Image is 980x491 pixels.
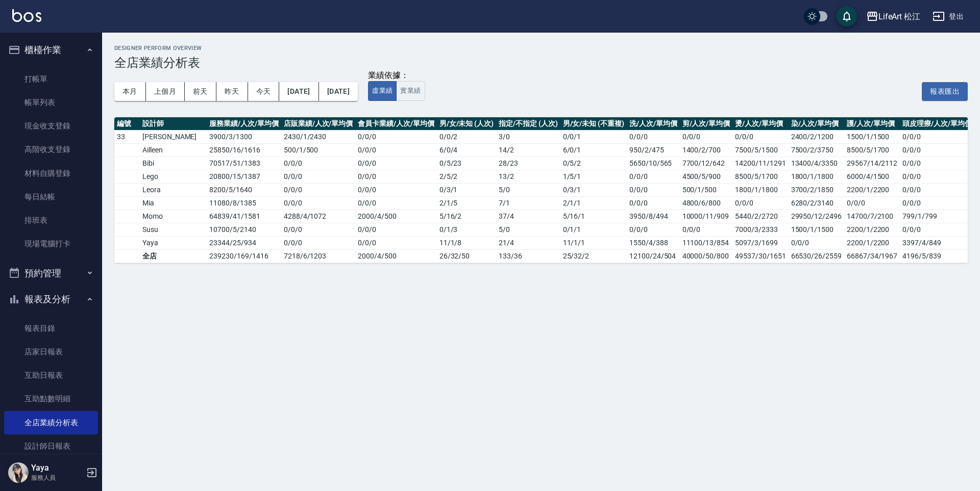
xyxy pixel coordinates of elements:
[844,143,900,157] td: 8500/5/1700
[732,196,788,210] td: 0/0/0
[355,143,436,157] td: 0 / 0 / 0
[789,249,844,263] td: 66530/26/2559
[732,143,788,157] td: 7500/5/1500
[279,82,318,101] button: [DATE]
[281,183,355,196] td: 0 / 0 / 0
[878,10,921,23] div: LifeArt 松江
[789,183,844,196] td: 3700/2/1850
[207,236,281,249] td: 23344 / 25 / 934
[4,91,98,114] a: 帳單列表
[900,157,974,170] td: 0/0/0
[437,130,496,143] td: 0 / 0 / 2
[4,411,98,434] a: 全店業績分析表
[437,196,496,210] td: 2 / 1 / 5
[789,236,844,249] td: 0/0/0
[627,236,680,249] td: 1550/4/388
[496,157,560,170] td: 28 / 23
[140,117,207,131] th: 設計師
[437,183,496,196] td: 0 / 3 / 1
[355,236,436,249] td: 0 / 0 / 0
[12,9,41,22] img: Logo
[146,82,185,101] button: 上個月
[560,196,627,210] td: 2 / 1 / 1
[732,130,788,143] td: 0/0/0
[844,130,900,143] td: 1500/1/1500
[560,130,627,143] td: 0 / 0 / 1
[437,249,496,263] td: 26 / 32 / 50
[437,157,496,170] td: 0 / 5 / 23
[114,117,140,131] th: 編號
[789,210,844,223] td: 29950/12/2496
[680,117,733,131] th: 剪/人次/單均價
[207,223,281,236] td: 10700 / 5 / 2140
[844,170,900,183] td: 6000/4/1500
[4,114,98,138] a: 現金收支登錄
[900,210,974,223] td: 799/1/799
[4,138,98,161] a: 高階收支登錄
[789,157,844,170] td: 13400/4/3350
[844,236,900,249] td: 2200/1/2200
[437,210,496,223] td: 5 / 16 / 2
[732,210,788,223] td: 5440/2/2720
[355,223,436,236] td: 0 / 0 / 0
[680,249,733,263] td: 40000/50/800
[627,143,680,157] td: 950/2/475
[560,183,627,196] td: 0 / 3 / 1
[844,223,900,236] td: 2200/1/2200
[140,170,207,183] td: Lego
[496,183,560,196] td: 5 / 0
[922,82,968,101] button: 報表匯出
[140,183,207,196] td: Leora
[4,209,98,232] a: 排班表
[207,183,281,196] td: 8200 / 5 / 1640
[627,249,680,263] td: 12100/24/504
[140,196,207,210] td: Mia
[207,196,281,210] td: 11080 / 8 / 1385
[844,249,900,263] td: 66867/34/1967
[732,117,788,131] th: 燙/人次/單均價
[837,6,857,27] button: save
[207,130,281,143] td: 3900 / 3 / 1300
[732,183,788,196] td: 1800/1/1800
[4,162,98,185] a: 材料自購登錄
[680,170,733,183] td: 4500/5/900
[355,170,436,183] td: 0 / 0 / 0
[627,130,680,143] td: 0/0/0
[732,170,788,183] td: 8500/5/1700
[680,210,733,223] td: 10000/11/909
[355,130,436,143] td: 0 / 0 / 0
[862,6,925,27] button: LifeArt 松江
[140,236,207,249] td: Yaya
[355,117,436,131] th: 會員卡業績/人次/單均價
[140,130,207,143] td: [PERSON_NAME]
[627,117,680,131] th: 洗/人次/單均價
[114,117,974,263] table: a dense table
[4,434,98,458] a: 設計師日報表
[207,157,281,170] td: 70517 / 51 / 1383
[4,364,98,387] a: 互助日報表
[680,183,733,196] td: 500/1/500
[4,340,98,364] a: 店家日報表
[900,183,974,196] td: 0/0/0
[140,249,207,263] td: 全店
[140,223,207,236] td: Susu
[4,185,98,209] a: 每日結帳
[281,170,355,183] td: 0 / 0 / 0
[496,223,560,236] td: 5 / 0
[900,236,974,249] td: 3397/4/849
[560,210,627,223] td: 5 / 16 / 1
[368,81,397,101] button: 虛業績
[281,210,355,223] td: 4288 / 4 / 1072
[4,37,98,63] button: 櫃檯作業
[680,196,733,210] td: 4800/6/800
[627,170,680,183] td: 0/0/0
[281,117,355,131] th: 店販業績/人次/單均價
[437,170,496,183] td: 2 / 5 / 2
[437,223,496,236] td: 0 / 1 / 3
[4,317,98,340] a: 報表目錄
[560,236,627,249] td: 11 / 1 / 1
[281,157,355,170] td: 0 / 0 / 0
[281,130,355,143] td: 2430 / 1 / 2430
[140,157,207,170] td: Bibi
[114,45,968,51] h2: Designer Perform Overview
